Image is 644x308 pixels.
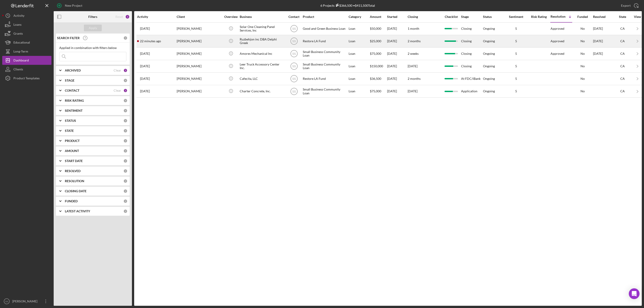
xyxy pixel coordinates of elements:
[461,48,483,60] div: Closing
[286,15,302,19] div: Contact
[137,15,176,19] div: Activity
[140,39,161,43] time: 2025-10-10 16:35
[240,60,284,72] div: Leer Truck Accessory Center Inc.
[5,300,8,303] text: SS
[123,169,127,173] div: 0
[303,48,347,60] div: Small Business Community Loan
[114,89,121,92] div: Clear
[551,52,564,55] div: Approved
[593,15,613,19] div: Resolved
[614,64,631,68] div: CA
[572,15,593,19] div: Funded
[2,65,51,74] button: Clients
[614,39,631,43] div: CA
[483,39,495,43] div: Ongoing
[370,15,387,19] div: Amount
[123,78,127,82] div: 0
[370,48,387,60] div: $75,000
[177,85,221,97] div: [PERSON_NAME]
[461,15,483,19] div: Stage
[65,139,80,143] b: PRODUCT
[370,35,387,47] div: $25,000
[114,69,121,72] div: Clear
[65,79,74,82] b: STAGE
[240,48,284,60] div: Amores Mechanical Inc
[303,23,347,35] div: Good and Green Business Loan
[303,15,347,19] div: Product
[483,77,495,80] div: Ongoing
[614,89,631,93] div: CA
[240,73,284,85] div: Cafecita, LLC
[2,297,51,306] button: SS[PERSON_NAME]
[2,29,51,38] button: Grants
[177,73,221,85] div: [PERSON_NAME]
[349,60,369,72] div: Loan
[614,52,631,55] div: CA
[177,48,221,60] div: [PERSON_NAME]
[551,39,564,43] div: Approved
[461,60,483,72] div: Closing
[123,149,127,153] div: 0
[303,85,347,97] div: Small Business Community Loan
[222,15,239,19] div: Overview
[13,56,29,66] div: Dashboard
[65,69,81,72] b: ARCHIVED
[593,48,613,60] div: [DATE]
[123,36,127,40] div: 0
[2,38,51,47] button: Educational
[408,52,419,55] time: 2 weeks
[614,15,631,19] div: State
[240,35,284,47] div: Ruzbehjon inc DBA Delphi Greek
[57,36,80,40] b: SEARCH FILTER
[2,56,51,65] button: Dashboard
[349,23,369,35] div: Loan
[572,52,593,55] div: No
[572,39,593,43] div: No
[442,15,461,19] div: Checklist
[505,15,527,19] div: Sentiment
[65,209,90,213] b: LATEST ACTIVITY
[408,27,419,30] time: 1 month
[89,25,97,31] div: Apply
[572,64,593,68] div: No
[335,4,352,7] div: $366,500
[123,139,127,143] div: 0
[370,89,381,93] span: $75,000
[140,77,150,80] time: 2025-09-26 22:53
[54,1,87,10] button: New Project
[461,23,483,35] div: Closing
[408,39,421,43] time: 2 months
[2,20,51,29] a: Loans
[505,64,527,68] div: 5
[2,11,51,20] button: Activity
[84,25,102,31] button: Apply
[370,23,387,35] div: $50,000
[123,209,127,213] div: 0
[292,27,296,30] text: SS
[387,60,407,72] div: [DATE]
[292,90,296,93] text: SS
[387,35,407,47] div: [DATE]
[292,65,296,68] text: SS
[572,27,593,30] div: No
[177,60,221,72] div: [PERSON_NAME]
[13,47,28,57] div: Long-Term
[2,74,51,83] button: Product Templates
[240,85,284,97] div: Charter Concrete, Inc.
[13,74,40,84] div: Product Templates
[408,89,417,93] time: [DATE]
[483,89,495,93] div: Ongoing
[320,4,375,7] div: 6 Projects • $411,500 Total
[123,159,127,163] div: 0
[13,38,30,48] div: Educational
[115,15,123,19] div: Reset
[292,77,296,80] text: SS
[88,15,97,19] b: Filters
[614,27,631,30] div: CA
[505,89,527,93] div: 5
[551,27,564,30] div: Approved
[349,35,369,47] div: Loan
[387,15,407,19] div: Started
